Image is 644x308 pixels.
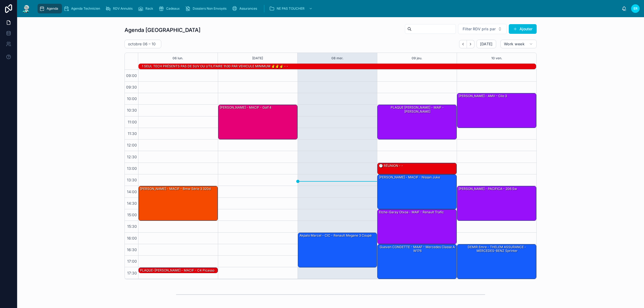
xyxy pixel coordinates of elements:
div: Akpalo Marcel - CIC - Renault Megane 3 coupé [298,233,377,267]
span: 14:30 [126,201,138,206]
button: Work week [500,40,537,48]
div: [PERSON_NAME] - MACIF - Nissan juke [378,175,441,180]
div: [PERSON_NAME] - PACIFICA - 206 sw [457,186,536,221]
span: Agenda Technicien [71,6,100,11]
span: 17:30 [126,271,138,275]
a: RDV Annulés [104,4,136,13]
div: [PERSON_NAME] - MACIF - Nissan juke [378,175,456,209]
div: [PERSON_NAME] - MACIF - Bmw série 3 320d [140,186,211,191]
div: [PERSON_NAME] - MACIF - Golf 4 [219,105,272,110]
div: [PERSON_NAME] - AMV - clio 3 [457,93,536,128]
button: 10 ven. [491,53,502,64]
span: 09:30 [125,85,138,89]
a: NE PAS TOUCHER [268,4,315,13]
button: Ajouter [509,24,537,34]
button: 06 lun. [173,53,183,64]
a: Agenda Technicien [62,4,104,13]
div: Akpalo Marcel - CIC - Renault Megane 3 coupé [299,233,372,238]
div: [PERSON_NAME] - AMV - clio 3 [458,94,507,98]
h2: octobre 06 – 10 [128,41,156,47]
span: 11:00 [126,120,138,124]
span: 14:00 [126,189,138,194]
div: Etche-garay Otxoa - MAIF - Renault trafic [378,210,444,215]
span: 11:30 [126,131,138,136]
div: Gueven CONDETTE - MAAF - Mercedes classe a w176 [378,244,456,279]
div: DEMIR Emre - THELEM ASSURANCE - MERCEDES-BENZ Sprinter [458,245,536,254]
span: 16:30 [126,247,138,252]
div: [PERSON_NAME] - MACIF - Bmw série 3 320d [139,186,218,221]
div: Etche-garay Otxoa - MAIF - Renault trafic [378,210,456,244]
span: 16:00 [126,236,138,240]
div: 1 SEUL TECH PRÉSENTS PAS DE SUV OU UTILITAIRE 1h30 PAR VEHICULE MINIMUM ✌️✌️☝️ - - [141,64,289,69]
span: Work week [504,42,525,46]
a: Rack [136,4,157,13]
img: App logo [21,4,31,13]
a: Cadeaux [157,4,184,13]
span: RDV Annulés [113,6,133,11]
div: [PERSON_NAME] - MACIF - Golf 4 [218,105,297,139]
div: 🕒 RÉUNION - - [378,163,404,168]
span: 13:00 [126,166,138,171]
div: PLAQUE-[PERSON_NAME] - MACIF - C4 Picasso [139,268,218,273]
span: 12:30 [126,155,138,159]
span: [DATE] [480,42,493,46]
button: Select Button [458,24,507,34]
div: 🕒 RÉUNION - - [378,163,456,174]
span: Cadeaux [166,6,180,11]
span: 10:00 [126,96,138,101]
div: PLAQUE [PERSON_NAME] - MAIF - [PERSON_NAME] [378,105,456,139]
button: 08 mer. [331,53,343,64]
span: 10:30 [126,108,138,112]
span: NE PAS TOUCHER [277,6,305,11]
a: Dossiers Non Envoyés [184,4,230,13]
span: 09:00 [125,73,138,78]
div: scrollable content [35,3,621,14]
div: 1 SEUL TECH PRÉSENTS PAS DE SUV OU UTILITAIRE 1h30 PAR VEHICULE MINIMUM ✌️✌️☝️ - - [141,64,289,69]
span: 13:30 [126,178,138,182]
button: Next [467,40,474,48]
button: 09 jeu. [412,53,422,64]
span: 15:30 [126,224,138,229]
button: [DATE] [252,53,263,64]
button: Back [459,40,467,48]
a: Agenda [38,4,62,13]
span: 12:00 [126,143,138,147]
span: 17:00 [126,259,138,263]
span: Agenda [47,6,58,11]
div: PLAQUE [PERSON_NAME] - MAIF - [PERSON_NAME] [378,105,456,114]
h1: Agenda [GEOGRAPHIC_DATA] [125,26,200,34]
span: Filter RDV pris par [463,26,496,32]
div: [PERSON_NAME] - PACIFICA - 206 sw [458,186,518,191]
div: Gueven CONDETTE - MAAF - Mercedes classe a w176 [378,245,456,254]
a: Assurances [230,4,261,13]
span: Rack [145,6,153,11]
span: Assurances [239,6,257,11]
div: DEMIR Emre - THELEM ASSURANCE - MERCEDES-BENZ Sprinter [457,244,536,279]
span: 15:00 [126,212,138,217]
span: ER [634,6,638,11]
div: PLAQUE-[PERSON_NAME] - MACIF - C4 Picasso [140,268,215,273]
span: Dossiers Non Envoyés [193,6,226,11]
button: [DATE] [477,40,496,48]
